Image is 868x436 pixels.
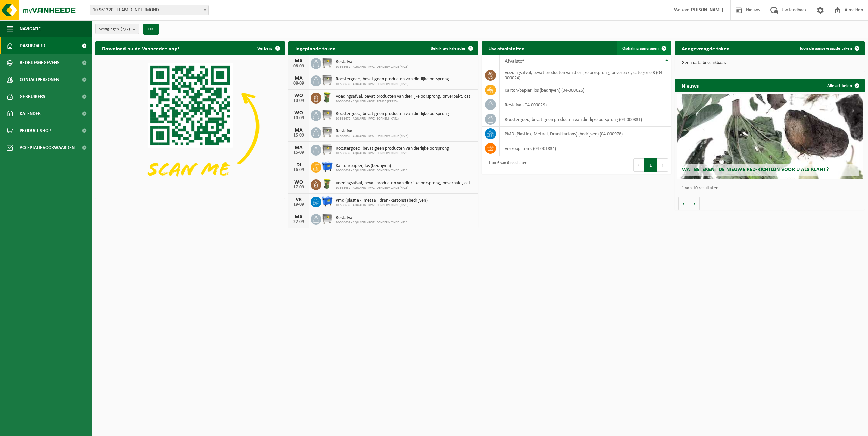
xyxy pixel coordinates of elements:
h2: Download nu de Vanheede+ app! [95,41,186,55]
div: MA [292,214,305,220]
a: Bekijk uw kalender [425,41,478,55]
img: WB-1100-GAL-GY-02 [321,57,333,69]
img: WB-1100-GAL-GY-02 [321,213,333,224]
div: 19-09 [292,202,305,207]
button: 1 [644,158,657,172]
h2: Uw afvalstoffen [482,41,532,55]
button: Vestigingen(7/7) [95,24,139,34]
span: 10-536632 - AQUAFIN - RWZI DENDERMONDE (KP26) [336,82,449,86]
span: Verberg [257,46,272,51]
span: Product Shop [20,122,51,139]
span: 10-961320 - TEAM DENDERMONDE [90,5,208,15]
div: 15-09 [292,150,305,155]
div: 15-09 [292,133,305,138]
img: WB-0060-HPE-GN-50 [321,178,333,190]
button: OK [143,24,159,35]
button: Verberg [252,41,284,55]
span: Acceptatievoorwaarden [20,139,75,156]
td: roostergoed, bevat geen producten van dierlijke oorsprong (04-000331) [500,112,671,127]
span: Voedingsafval, bevat producten van dierlijke oorsprong, onverpakt, categorie 3 [336,181,475,186]
span: Bedrijfsgegevens [20,54,60,71]
span: Roostergoed, bevat geen producten van dierlijke oorsprong [336,111,449,117]
p: Geen data beschikbaar. [682,61,858,66]
td: restafval (04-000029) [500,97,671,112]
button: Previous [633,158,644,172]
span: Kalender [20,105,41,122]
span: 10-536632 - AQUAFIN - RWZI DENDERMONDE (KP26) [336,134,408,138]
td: verkoop items (04-001834) [500,141,671,156]
button: Vorige [678,197,689,210]
span: 10-536632 - AQUAFIN - RWZI DENDERMONDE (KP26) [336,203,428,207]
span: 10-536632 - AQUAFIN - RWZI DENDERMONDE (KP26) [336,221,408,225]
div: 1 tot 6 van 6 resultaten [485,158,527,172]
h2: Ingeplande taken [288,41,343,55]
span: Voedingsafval, bevat producten van dierlijke oorsprong, onverpakt, categorie 3 [336,94,475,99]
span: Restafval [336,59,408,65]
span: Restafval [336,129,408,134]
td: voedingsafval, bevat producten van dierlijke oorsprong, onverpakt, categorie 3 (04-000024) [500,68,671,83]
img: WB-1100-GAL-GY-01 [321,109,333,121]
div: MA [292,58,305,64]
span: Toon de aangevraagde taken [799,46,852,51]
span: 10-536632 - AQUAFIN - RWZI DENDERMONDE (KP26) [336,65,408,69]
span: Vestigingen [99,24,130,34]
div: 08-09 [292,81,305,86]
div: VR [292,197,305,202]
span: Roostergoed, bevat geen producten van dierlijke oorsprong [336,77,449,82]
span: 10-536670 - AQUAFIN - RWZI BORNEM (KP51) [336,117,449,121]
div: 22-09 [292,220,305,224]
img: WB-1100-GAL-GY-01 [321,144,333,155]
span: Contactpersonen [20,71,59,88]
img: WB-1100-GAL-GY-01 [321,74,333,86]
td: karton/papier, los (bedrijven) (04-000026) [500,83,671,97]
div: 08-09 [292,64,305,69]
span: Navigatie [20,20,41,37]
span: Pmd (plastiek, metaal, drankkartons) (bedrijven) [336,198,428,203]
span: Bekijk uw kalender [431,46,466,51]
h2: Nieuws [675,79,705,92]
img: WB-1100-GAL-GY-02 [321,126,333,138]
div: DI [292,162,305,168]
span: Restafval [336,215,408,221]
div: WO [292,93,305,98]
span: Roostergoed, bevat geen producten van dierlijke oorsprong [336,146,449,151]
p: 1 van 10 resultaten [682,186,861,191]
span: 10-536632 - AQUAFIN - RWZI DENDERMONDE (KP26) [336,151,449,156]
a: Toon de aangevraagde taken [794,41,864,55]
span: 10-536632 - AQUAFIN - RWZI DENDERMONDE (KP26) [336,186,475,190]
div: 16-09 [292,168,305,172]
div: WO [292,180,305,185]
span: Karton/papier, los (bedrijven) [336,163,408,169]
img: WB-1100-HPE-BE-01 [321,196,333,207]
span: Afvalstof [505,59,524,64]
span: 10-536657 - AQUAFIN - RWZI TEMSE (KP225) [336,99,475,104]
strong: [PERSON_NAME] [689,7,723,13]
div: MA [292,145,305,150]
img: WB-1100-HPE-BE-01 [321,161,333,172]
count: (7/7) [121,27,130,31]
td: PMD (Plastiek, Metaal, Drankkartons) (bedrijven) (04-000978) [500,127,671,141]
div: 17-09 [292,185,305,190]
div: 10-09 [292,98,305,103]
a: Ophaling aanvragen [617,41,671,55]
button: Volgende [689,197,700,210]
button: Next [657,158,668,172]
span: Gebruikers [20,88,45,105]
a: Alle artikelen [822,79,864,92]
h2: Aangevraagde taken [675,41,736,55]
span: Wat betekent de nieuwe RED-richtlijn voor u als klant? [682,167,829,172]
div: WO [292,110,305,116]
div: 10-09 [292,116,305,121]
div: MA [292,128,305,133]
div: MA [292,76,305,81]
a: Wat betekent de nieuwe RED-richtlijn voor u als klant? [677,94,863,179]
img: WB-0060-HPE-GN-50 [321,92,333,103]
span: 10-536632 - AQUAFIN - RWZI DENDERMONDE (KP26) [336,169,408,173]
span: 10-961320 - TEAM DENDERMONDE [90,5,209,15]
span: Dashboard [20,37,45,54]
img: Download de VHEPlus App [95,55,285,197]
span: Ophaling aanvragen [622,46,659,51]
